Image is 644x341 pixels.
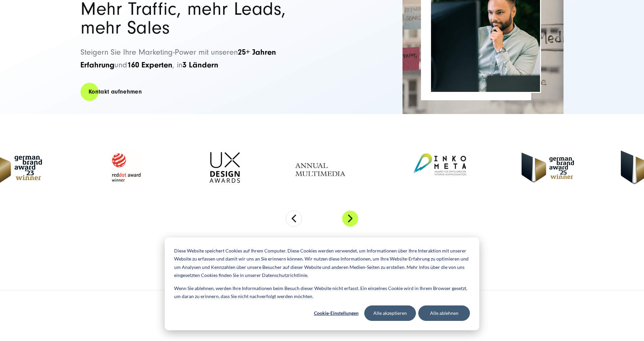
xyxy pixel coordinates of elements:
[522,153,574,182] img: German Brand Award winner 2025 - Full Service Digital Agentur SUNZINET
[80,82,150,101] a: Kontakt aufnehmen
[310,305,362,321] button: Cookie-Einstellungen
[342,211,358,227] button: Next
[364,305,416,321] button: Alle akzeptieren
[287,147,357,187] img: Annual Multimedia Awards - Full Service Digitalagentur SUNZINET
[286,211,302,227] button: Previous
[80,48,276,69] strong: 25+ Jahren Erfahrung
[165,237,479,330] div: Cookie banner
[80,48,276,69] span: Steigern Sie Ihre Marketing-Power mit unseren und , in
[182,60,218,69] strong: 3 Ländern
[418,305,470,321] button: Alle ablehnen
[174,247,470,280] p: Diese Website speichert Cookies auf Ihrem Computer. Diese Cookies werden verwendet, um Informatio...
[210,152,240,183] img: UX-Design-Awards
[174,284,470,301] p: Wenn Sie ablehnen, werden Ihre Informationen beim Besuch dieser Website nicht erfasst. Ein einzel...
[404,147,475,187] img: Inkometa Award für interne Kommunikation - Full Service Digitalagentur SUNZINET
[89,147,163,188] img: Reddot Award Winner - Full Service Digitalagentur SUNZINET
[127,60,172,69] strong: 160 Experten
